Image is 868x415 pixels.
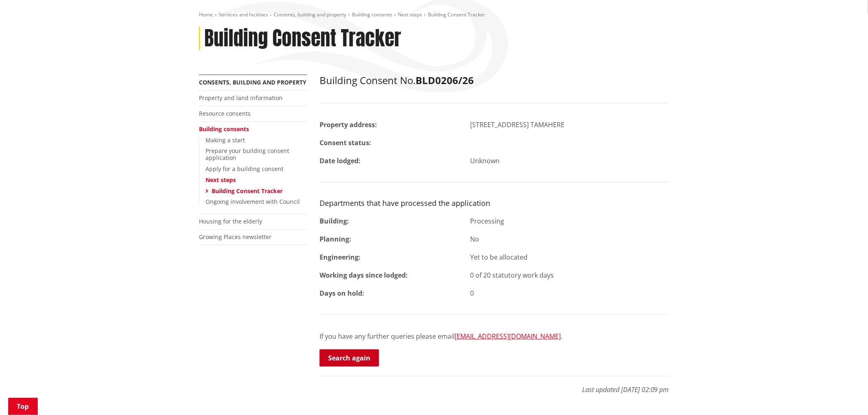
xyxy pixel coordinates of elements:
div: Yet to be allocated [464,252,676,262]
strong: Working days since lodged: [320,271,408,280]
strong: Date lodged: [320,156,361,165]
div: Processing [464,216,676,226]
a: Apply for a building consent [206,165,283,173]
strong: Engineering: [320,253,361,262]
nav: breadcrumb [199,11,669,18]
a: Next steps [206,176,236,184]
h3: Departments that have processed the application [320,199,669,208]
strong: Consent status: [320,138,371,147]
strong: Property address: [320,120,377,129]
a: Search again [320,349,379,367]
div: [STREET_ADDRESS] TAMAHERE [464,120,676,130]
a: Consents, building and property [199,78,306,86]
div: 0 [464,288,676,298]
a: Making a start [206,136,245,144]
strong: Planning: [320,235,351,244]
iframe: Messenger Launcher [830,381,860,410]
a: Ongoing involvement with Council [206,198,300,205]
p: Last updated [DATE] 02:09 pm [320,376,669,394]
div: No [464,234,676,244]
a: Resource consents [199,109,251,117]
p: If you have any further queries please email . [320,331,669,341]
a: Prepare your building consent application [206,147,289,162]
a: Property and land information [199,94,283,102]
a: Building consents [352,11,392,18]
strong: Days on hold: [320,289,364,298]
a: Next steps [398,11,422,18]
a: Housing for the elderly [199,217,262,225]
h1: Building Consent Tracker [204,27,401,50]
a: Consents, building and property [274,11,346,18]
div: Unknown [464,156,676,166]
a: Top [8,398,38,415]
a: Services and facilities [219,11,268,18]
a: Building consents [199,125,249,133]
strong: BLD0206/26 [416,73,474,87]
a: Building Consent Tracker [212,187,283,195]
strong: Building: [320,217,349,226]
div: 0 of 20 statutory work days [464,270,676,280]
a: [EMAIL_ADDRESS][DOMAIN_NAME] [455,332,561,341]
span: Building Consent Tracker [428,11,485,18]
a: Home [199,11,213,18]
a: Growing Places newsletter [199,233,272,241]
h2: Building Consent No. [320,75,669,87]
